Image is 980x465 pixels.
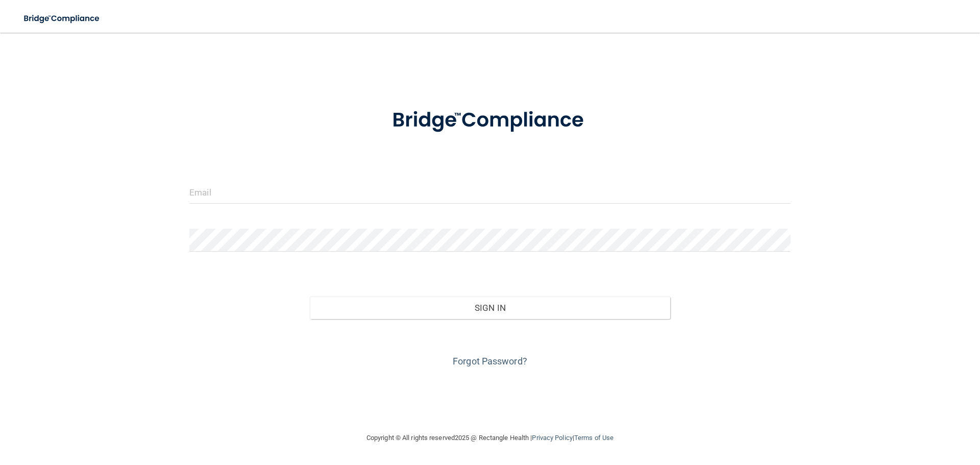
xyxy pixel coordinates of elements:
[189,181,791,204] input: Email
[310,297,671,319] button: Sign In
[15,8,109,29] img: bridge_compliance_login_screen.278c3ca4.svg
[532,434,572,442] a: Privacy Policy
[453,356,527,366] a: Forgot Password?
[574,434,614,442] a: Terms of Use
[371,94,609,147] img: bridge_compliance_login_screen.278c3ca4.svg
[304,422,676,454] div: Copyright © All rights reserved 2025 @ Rectangle Health | |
